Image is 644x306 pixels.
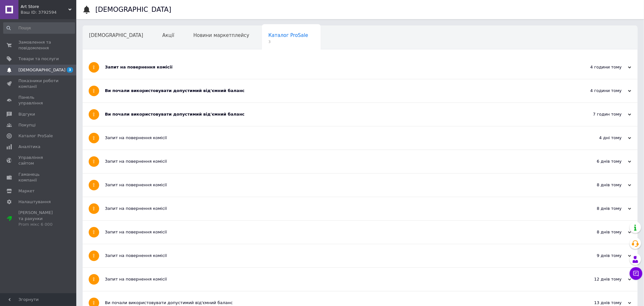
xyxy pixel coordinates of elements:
div: 12 днів тому [568,276,631,282]
div: Запит на повернення комісії [105,229,568,235]
span: 3 [67,67,73,73]
span: [PERSON_NAME] та рахунки [18,210,59,227]
button: Чат з покупцем [630,267,642,280]
div: 4 години тому [568,64,631,70]
span: Маркет [18,188,35,194]
div: Ви почали використовувати допустимий від'ємний баланс [105,111,568,117]
div: 4 дні тому [568,135,631,141]
span: [DEMOGRAPHIC_DATA] [18,67,65,73]
div: Запит на повернення комісії [105,206,568,211]
span: Покупці [18,122,36,128]
span: Гаманець компанії [18,172,59,183]
span: Акції [162,32,175,38]
span: [DEMOGRAPHIC_DATA] [89,32,143,38]
span: Замовлення та повідомлення [18,39,59,51]
span: 3 [268,39,308,44]
span: Управління сайтом [18,155,59,166]
div: 8 днів тому [568,229,631,235]
div: Ви почали використовувати допустимий від'ємний баланс [105,300,568,306]
div: Ви почали використовувати допустимий від'ємний баланс [105,88,568,94]
div: Запит на повернення комісії [105,182,568,188]
h1: [DEMOGRAPHIC_DATA] [95,6,171,13]
div: Запит на повернення комісії [105,135,568,141]
span: Показники роботи компанії [18,78,59,89]
span: Каталог ProSale [18,133,53,139]
input: Пошук [3,22,75,34]
span: Art Store [21,4,68,10]
div: 4 години тому [568,88,631,94]
span: Налаштування [18,199,51,205]
div: 9 днів тому [568,253,631,259]
div: 13 днів тому [568,300,631,306]
div: 7 годин тому [568,111,631,117]
div: 8 днів тому [568,182,631,188]
div: Запит на повернення комісії [105,276,568,282]
div: Запит на повернення комісії [105,64,568,70]
span: Відгуки [18,111,35,117]
span: Новини маркетплейсу [193,32,249,38]
div: Запит на повернення комісії [105,253,568,259]
span: Каталог ProSale [268,32,308,38]
div: Ваш ID: 3792594 [21,10,76,15]
span: Товари та послуги [18,56,59,62]
span: Панель управління [18,95,59,106]
span: Аналітика [18,144,40,150]
div: 6 днів тому [568,159,631,164]
div: 8 днів тому [568,206,631,211]
div: Prom мікс 6 000 [18,222,59,227]
div: Запит на повернення комісії [105,159,568,164]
